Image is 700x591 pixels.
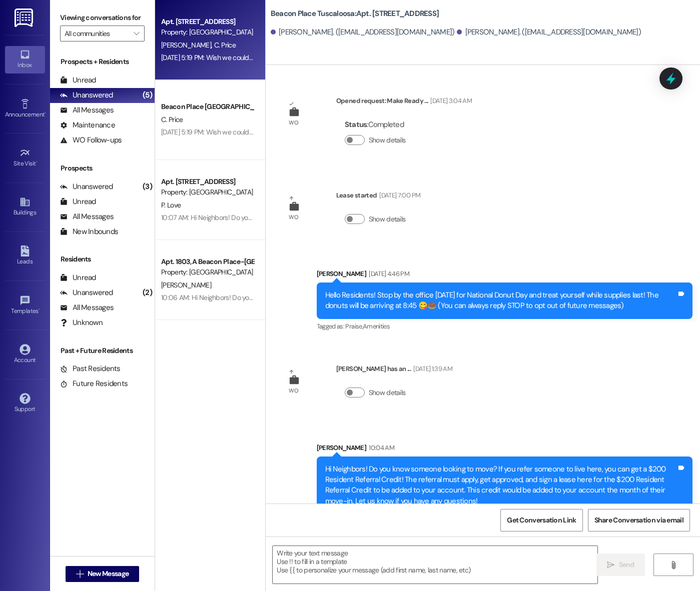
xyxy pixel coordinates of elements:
[161,176,254,187] div: Apt. [STREET_ADDRESS]
[345,322,362,330] span: Praise ,
[363,322,390,330] span: Amenities
[369,135,406,145] label: Show details
[5,144,45,171] a: Site Visit •
[289,117,298,128] div: WO
[325,464,676,507] div: Hi Neighbors! Do you know someone looking to move? If you refer someone to live here, you can get...
[60,378,128,389] div: Future Residents
[5,341,45,368] a: Account
[66,566,140,582] button: New Message
[60,75,96,85] div: Unread
[161,101,254,112] div: Beacon Place [GEOGRAPHIC_DATA] Prospect
[428,95,472,106] div: [DATE] 3:04 AM
[60,287,113,298] div: Unanswered
[60,211,114,222] div: All Messages
[161,187,254,197] div: Property: [GEOGRAPHIC_DATA] [GEOGRAPHIC_DATA]
[76,570,84,578] i: 
[507,515,576,525] span: Get Conversation Link
[289,385,298,396] div: WO
[336,190,420,204] div: Lease started
[345,119,367,129] b: Status
[271,8,439,19] b: Beacon Place Tuscaloosa: Apt. [STREET_ADDRESS]
[60,120,115,130] div: Maintenance
[214,40,235,49] span: C. Price
[5,242,45,269] a: Leads
[411,363,452,374] div: [DATE] 1:39 AM
[161,115,183,124] span: C. Price
[161,40,214,49] span: [PERSON_NAME]
[161,127,271,136] div: [DATE] 5:19 PM: Wish we could make it
[369,214,406,224] label: Show details
[60,135,122,145] div: WO Follow-ups
[161,200,181,209] span: P. Love
[60,10,145,25] label: Viewing conversations for
[317,319,692,333] div: Tagged as:
[60,196,96,207] div: Unread
[317,268,692,282] div: [PERSON_NAME]
[161,27,254,37] div: Property: [GEOGRAPHIC_DATA] [GEOGRAPHIC_DATA]
[36,158,38,165] span: •
[594,515,683,525] span: Share Conversation via email
[669,561,677,569] i: 
[161,267,254,277] div: Property: [GEOGRAPHIC_DATA] [GEOGRAPHIC_DATA]
[60,317,103,328] div: Unknown
[377,190,420,200] div: [DATE] 7:00 PM
[369,387,406,398] label: Show details
[366,268,409,279] div: [DATE] 4:46 PM
[50,163,155,173] div: Prospects
[271,27,455,37] div: [PERSON_NAME]. ([EMAIL_ADDRESS][DOMAIN_NAME])
[60,363,121,374] div: Past Residents
[60,90,113,100] div: Unanswered
[5,390,45,417] a: Support
[317,442,692,456] div: [PERSON_NAME]
[50,254,155,264] div: Residents
[140,179,155,194] div: (3)
[45,109,46,116] span: •
[60,181,113,192] div: Unanswered
[500,509,582,531] button: Get Conversation Link
[588,509,690,531] button: Share Conversation via email
[5,193,45,220] a: Buildings
[5,46,45,73] a: Inbox
[161,53,271,62] div: [DATE] 5:19 PM: Wish we could make it
[5,292,45,319] a: Templates •
[15,8,35,27] img: ResiDesk Logo
[366,442,394,453] div: 10:04 AM
[140,285,155,300] div: (2)
[457,27,641,37] div: [PERSON_NAME]. ([EMAIL_ADDRESS][DOMAIN_NAME])
[60,272,96,283] div: Unread
[39,306,40,313] span: •
[161,16,254,27] div: Apt. [STREET_ADDRESS]
[88,568,129,579] span: New Message
[325,290,676,311] div: Hello Residents! Stop by the office [DATE] for National Donut Day and treat yourself while suppli...
[65,25,129,41] input: All communities
[60,302,114,313] div: All Messages
[60,105,114,115] div: All Messages
[336,363,452,377] div: [PERSON_NAME] has an ...
[50,56,155,67] div: Prospects + Residents
[596,553,645,576] button: Send
[60,226,118,237] div: New Inbounds
[607,561,614,569] i: 
[140,87,155,103] div: (5)
[161,256,254,267] div: Apt. 1803, A Beacon Place-[GEOGRAPHIC_DATA]
[161,280,211,289] span: [PERSON_NAME]
[50,345,155,356] div: Past + Future Residents
[345,117,410,132] div: : Completed
[134,29,139,37] i: 
[619,559,634,570] span: Send
[289,212,298,222] div: WO
[336,95,472,109] div: Opened request: Make Ready ...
